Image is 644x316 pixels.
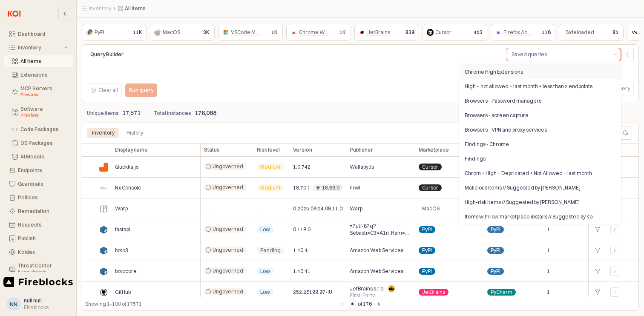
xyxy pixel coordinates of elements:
div: Inventory [92,128,115,138]
div: High-risk items // Suggested by [PERSON_NAME] [465,199,610,206]
div: Saved queries [512,50,547,59]
span: VSCode Marketplace [231,29,281,36]
div: Showing 1-100 of 17571 [85,300,337,308]
span: 1 [547,289,550,296]
span: =?utf-8?q?Sebasti=C3=A1n_Ram=C3=ADrez?= <[EMAIL_ADDRESS][DOMAIN_NAME]> [350,223,412,236]
span: PyPI [491,268,500,275]
span: Pending [260,247,281,254]
div: nn [10,300,17,308]
div: Threat Center [18,263,68,276]
p: 3K [203,29,210,36]
span: PyCharm [491,289,512,296]
p: 11K [133,29,142,36]
div: Inventory [18,45,63,51]
span: Publisher [350,147,373,153]
span: 252.26199.97-IU [293,289,332,296]
p: Clear all [98,87,118,94]
div: Findings [465,155,610,162]
button: OS Packages [4,137,73,149]
span: Ungoverned [213,288,243,295]
div: Software [20,106,68,119]
span: PyPI [491,247,500,254]
button: Threat Center [4,260,73,279]
button: Saved queries [506,48,610,61]
span: 1 [547,247,550,254]
span: Low [260,226,270,233]
span: Medium [260,184,280,191]
button: הצג הצעות [610,48,621,61]
button: Inventory [4,42,73,54]
span: PyPI [422,247,432,254]
button: Dashboard [4,28,73,40]
div: Malicious items // Suggested by [PERSON_NAME] [465,184,610,191]
span: Amazon Web Services [350,268,403,275]
span: 1.40.41 [293,247,310,254]
span: Warp [350,205,362,212]
span: Ungoverned [213,267,243,274]
button: Guardrails [4,178,73,190]
span: First-Party [350,292,375,299]
p: Unique items [87,109,119,117]
span: 1 [547,268,550,275]
div: Koidex [18,249,68,255]
span: 0.118.0 [293,226,310,233]
span: Nx Console [115,184,141,191]
div: Extensions [20,72,68,78]
div: Remediation [18,208,68,214]
p: 85 [612,29,618,36]
span: 1.0.742 [293,164,310,170]
div: Inventory [87,128,120,138]
span: 1 [547,226,550,233]
button: Code Packages [4,124,73,135]
button: Publish [4,233,73,244]
div: Policies [18,195,68,201]
p: Run query [129,87,153,94]
div: Guardrails [18,181,68,187]
div: Fireblocks [24,304,49,311]
span: JetBrains s.r.o. [350,285,385,292]
span: nrwl [350,184,360,191]
div: Browsers - screen capture [465,112,610,119]
button: Menu [621,48,634,61]
label: of 176 [358,300,372,308]
span: MacOS [422,205,440,212]
div: 18.69.0 [322,184,339,191]
span: JetBrains [422,289,445,296]
div: MCP Servers [20,86,68,98]
span: Ungoverned [213,163,243,170]
p: 453 [474,29,483,36]
span: Amazon Web Services [350,247,403,254]
span: Quokka.js [115,164,138,170]
span: Ungoverned [213,184,243,191]
p: 1K [271,29,278,36]
div: History [121,128,148,138]
span: - [207,205,210,212]
div: Code Packages [20,126,68,132]
button: All Items [4,55,73,67]
span: Marketplace [419,147,449,153]
span: boto3 [115,247,128,254]
span: fastapi [115,226,130,233]
div: High + not allowed + last month + less than 2 endpoints [465,83,610,90]
span: GitHub [115,289,131,296]
div: OS Packages [20,140,68,146]
button: Remediation [4,205,73,217]
div: All Items [20,58,68,64]
button: Extensions [4,69,73,81]
div: AI Models [20,154,68,160]
div: Publish [18,236,68,241]
button: MCP Servers [4,83,73,101]
p: 176,088 [195,109,216,118]
p: Total instances [154,109,191,117]
p: 839 [405,29,414,36]
span: Display name [115,147,148,153]
span: Ungoverned [213,226,243,233]
p: Query Builder [90,51,200,58]
button: Requests [4,219,73,231]
div: Chrom + High + Depricated + Not Allowed + last month [465,170,610,177]
button: Next page [374,299,384,309]
span: Medium [260,164,280,170]
span: Cursor [422,164,438,170]
div: MacOS [163,28,180,37]
p: 1K [339,29,346,36]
